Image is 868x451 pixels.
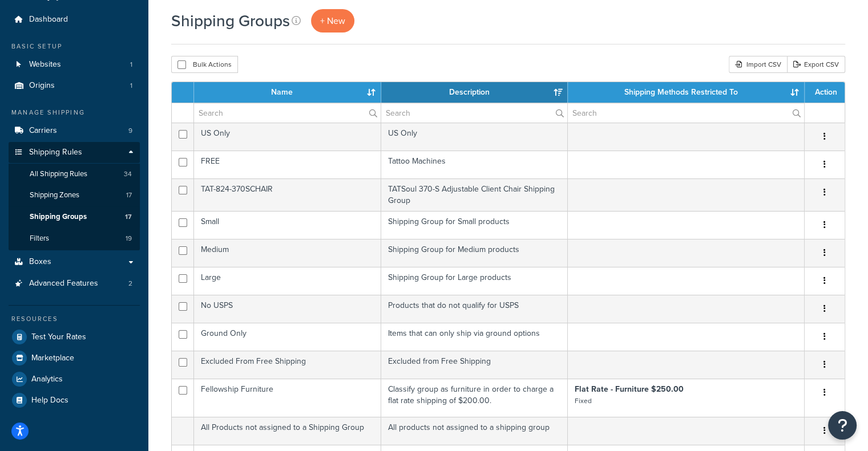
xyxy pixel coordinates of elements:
span: Shipping Rules [29,148,82,157]
a: Test Your Rates [9,327,140,347]
span: Dashboard [29,15,68,25]
td: Excluded From Free Shipping [194,351,381,379]
a: Marketplace [9,348,140,368]
a: Carriers 9 [9,120,140,141]
td: US Only [381,123,568,151]
td: FREE [194,151,381,178]
li: Shipping Zones [9,185,140,206]
li: Shipping Rules [9,142,140,250]
a: Advanced Features 2 [9,273,140,294]
span: Filters [30,234,49,243]
a: Help Docs [9,390,140,411]
span: 1 [130,81,132,91]
td: Items that can only ship via ground options [381,323,568,351]
li: Shipping Groups [9,206,140,227]
td: Ground Only [194,323,381,351]
span: 17 [125,212,132,222]
span: Advanced Features [29,279,98,289]
small: Fixed [575,396,592,406]
td: No USPS [194,295,381,323]
span: 1 [130,60,132,70]
td: Small [194,211,381,239]
button: Bulk Actions [171,56,238,73]
input: Search [381,103,568,123]
div: Resources [9,314,140,324]
a: All Shipping Rules 34 [9,164,140,185]
span: 2 [128,279,132,289]
span: 17 [126,190,132,200]
td: Shipping Group for Small products [381,211,568,239]
td: Medium [194,239,381,267]
span: Analytics [31,375,63,384]
span: 9 [128,126,132,136]
span: Origins [29,81,55,91]
a: Shipping Groups 17 [9,206,140,227]
td: All Products not assigned to a Shipping Group [194,417,381,445]
td: Tattoo Machines [381,151,568,178]
a: Shipping Rules [9,142,140,163]
input: Search [194,103,381,123]
button: Open Resource Center [828,411,857,440]
th: Name: activate to sort column ascending [194,82,381,103]
a: Boxes [9,251,140,273]
span: Test Your Rates [31,332,86,342]
td: TAT-824-370SCHAIR [194,178,381,211]
td: US Only [194,123,381,151]
a: Export CSV [787,56,845,73]
td: Classify group as furniture in order to charge a flat rate shipping of $200.00. [381,379,568,417]
span: Shipping Zones [30,190,79,200]
a: Analytics [9,369,140,389]
h1: Shipping Groups [171,10,290,32]
input: Search [568,103,804,123]
th: Description: activate to sort column ascending [381,82,568,103]
li: Origins [9,75,140,96]
span: Websites [29,60,61,70]
div: Manage Shipping [9,108,140,117]
td: Shipping Group for Medium products [381,239,568,267]
li: Carriers [9,120,140,141]
li: All Shipping Rules [9,164,140,185]
td: Fellowship Furniture [194,379,381,417]
th: Shipping Methods Restricted To: activate to sort column ascending [568,82,805,103]
th: Action [805,82,845,103]
span: All Shipping Rules [30,169,87,179]
span: 19 [126,234,132,243]
td: Large [194,267,381,295]
a: Filters 19 [9,228,140,249]
span: + New [320,14,345,27]
div: Import CSV [729,56,787,73]
td: Shipping Group for Large products [381,267,568,295]
strong: Flat Rate - Furniture $250.00 [575,383,684,395]
li: Websites [9,54,140,75]
span: Marketplace [31,354,74,363]
a: Origins 1 [9,75,140,96]
td: Excluded from Free Shipping [381,351,568,379]
span: Shipping Groups [30,212,87,222]
a: Websites 1 [9,54,140,75]
span: Help Docs [31,396,68,405]
a: Shipping Zones 17 [9,185,140,206]
span: Carriers [29,126,57,136]
span: 34 [124,169,132,179]
li: Advanced Features [9,273,140,294]
div: Basic Setup [9,42,140,51]
td: TATSoul 370-S Adjustable Client Chair Shipping Group [381,178,568,211]
td: All products not assigned to a shipping group [381,417,568,445]
td: Products that do not qualify for USPS [381,295,568,323]
a: Dashboard [9,9,140,30]
a: + New [311,9,354,32]
span: Boxes [29,257,51,267]
li: Filters [9,228,140,249]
